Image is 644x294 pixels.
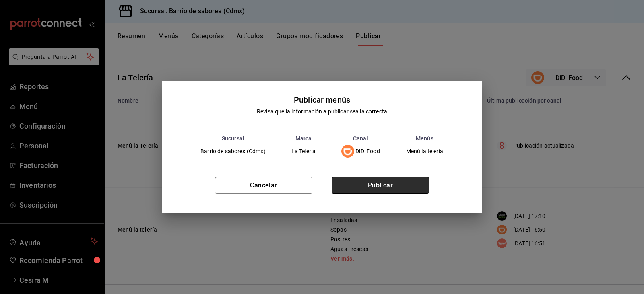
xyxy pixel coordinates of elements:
[341,145,380,158] div: DiDi Food
[279,142,329,161] td: La Telería
[215,177,312,194] button: Cancelar
[328,135,393,142] th: Canal
[294,94,350,106] div: Publicar menús
[406,148,443,154] span: Menú la telería
[188,135,279,142] th: Sucursal
[393,135,456,142] th: Menús
[332,177,429,194] button: Publicar
[188,142,279,161] td: Barrio de sabores (Cdmx)
[257,107,387,116] div: Revisa que la información a publicar sea la correcta
[279,135,329,142] th: Marca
